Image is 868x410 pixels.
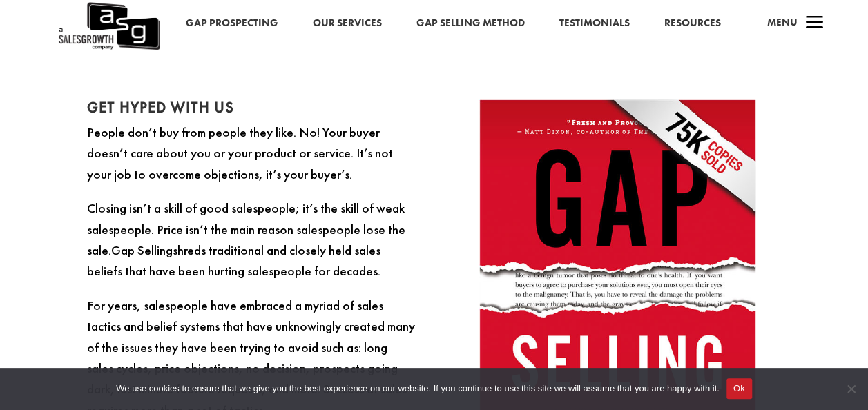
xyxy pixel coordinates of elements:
p: Closing isn’t a skill of good salespeople; it’s the skill of weak salespeople. Price isn’t the ma... [87,197,415,295]
a: Gap Prospecting [186,14,278,32]
span: No [844,382,858,396]
span: Menu [767,15,798,29]
a: Testimonials [559,14,630,32]
p: People don’t buy from people they like. No! Your buyer doesn’t care about you or your product or ... [87,121,415,197]
label: Please enter a different email address. This form does not accept addresses from [DOMAIN_NAME]. [3,44,273,69]
span: We use cookies to ensure that we give you the best experience on our website. If you continue to ... [116,382,719,396]
a: Gap Selling Method [416,14,525,32]
span: Gap Selling [111,241,173,258]
span: a [801,10,829,37]
a: Resources [664,14,721,32]
button: Ok [726,378,752,399]
a: Our Services [313,14,382,32]
h3: Get Hyped With Us [87,99,415,121]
